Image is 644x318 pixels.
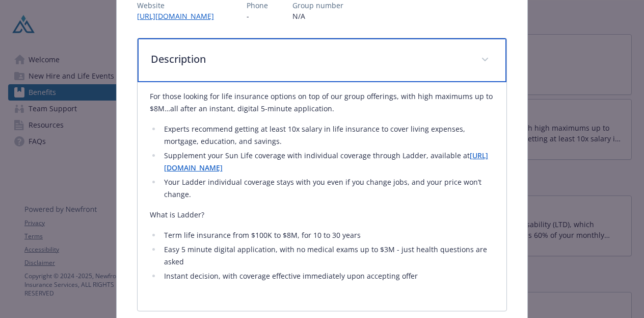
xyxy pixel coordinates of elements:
[150,209,495,221] p: What is Ladder?
[161,229,495,241] li: Term life insurance from $100K to $8M, for 10 to 30 years
[161,176,495,201] li: Your Ladder individual coverage stays with you even if you change jobs, and your price won’t change.
[164,151,488,173] a: [URL][DOMAIN_NAME]
[161,150,495,174] li: Supplement your Sun Life coverage with individual coverage through Ladder, available at
[292,11,343,21] p: N/A
[150,90,495,115] p: For those looking for life insurance options on top of our group offerings, with high maximums up...
[247,11,268,21] p: -
[151,52,469,67] p: Description
[138,38,507,82] div: Description
[161,270,495,282] li: Instant decision, with coverage effective immediately upon accepting offer
[161,123,495,148] li: Experts recommend getting at least 10x salary in life insurance to cover living expenses, mortgag...
[161,243,495,268] li: Easy 5 minute digital application, with no medical exams up to $3M - just health questions are asked
[138,82,507,311] div: Description
[137,11,222,21] a: [URL][DOMAIN_NAME]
